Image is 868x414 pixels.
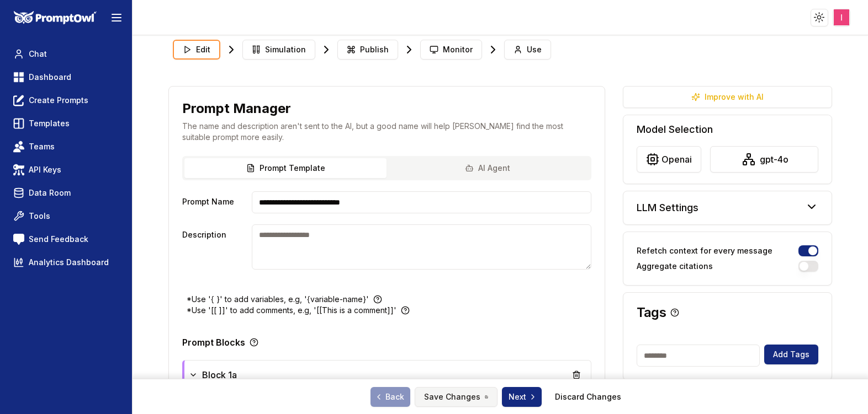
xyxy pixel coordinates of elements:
p: *Use '{ }' to add variables, e.g, '{variable-name}' [187,294,369,305]
span: Analytics Dashboard [29,257,109,268]
span: openai [661,153,692,166]
h5: Model Selection [637,122,818,137]
img: feedback [13,234,24,245]
button: Discard Changes [546,387,630,407]
button: Next [502,387,542,407]
a: Teams [9,137,123,157]
h3: Tags [637,306,666,319]
span: Simulation [265,44,306,55]
span: Monitor [443,44,473,55]
img: ACg8ocLcalYY8KTZ0qfGg_JirqB37-qlWKk654G7IdWEKZx1cb7MQQ=s96-c [834,9,850,25]
a: Tools [9,206,123,226]
a: Dashboard [9,67,123,87]
span: Next [509,391,537,402]
span: API Keys [29,164,61,175]
span: Data Room [29,187,71,198]
span: Use [527,44,542,55]
span: Chat [29,49,47,60]
button: Publish [337,40,398,60]
label: Refetch context for every message [637,247,772,255]
p: *Use '[[ ]]' to add comments, e.g, '[[This is a comment]]' [187,305,396,316]
label: Prompt Name [182,191,248,213]
span: gpt-4o [760,153,788,166]
button: Simulation [242,40,315,60]
span: Send Feedback [29,234,88,245]
a: Templates [9,114,123,133]
button: Monitor [420,40,482,60]
span: Teams [29,141,55,152]
img: PromptOwl [14,11,97,25]
h5: LLM Settings [637,200,698,216]
span: Templates [29,118,70,129]
a: Back [371,387,410,407]
a: Chat [9,44,123,64]
button: Improve with AI [623,86,832,108]
span: Edit [196,44,210,55]
button: Use [504,40,551,60]
a: Send Feedback [9,229,123,249]
button: gpt-4o [710,146,818,173]
span: Tools [29,211,50,222]
button: Add Tags [764,345,818,364]
button: AI Agent [387,158,589,178]
label: Description [182,224,248,270]
a: Create Prompts [9,90,123,110]
label: Aggregate citations [637,262,713,270]
span: Publish [360,44,389,55]
span: Block 1a [202,368,237,381]
a: API Keys [9,160,123,180]
button: openai [637,146,701,173]
button: Save Changes [415,387,497,407]
h1: Prompt Manager [182,100,291,117]
a: Data Room [9,183,123,203]
span: Create Prompts [29,95,88,106]
a: Discard Changes [555,391,621,402]
button: Prompt Template [184,158,387,178]
span: Dashboard [29,72,71,83]
p: Prompt Blocks [182,338,245,347]
p: The name and description aren't sent to the AI, but a good name will help [PERSON_NAME] find the ... [182,121,591,143]
a: Analytics Dashboard [9,252,123,272]
button: Edit [173,40,220,60]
